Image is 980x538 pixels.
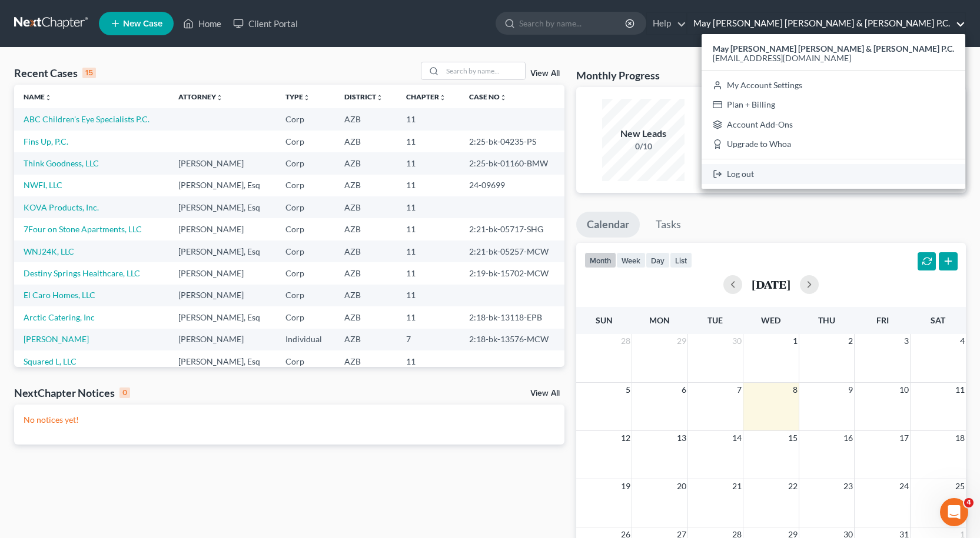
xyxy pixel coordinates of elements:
[169,175,276,196] td: [PERSON_NAME], Esq
[335,350,397,372] td: AZB
[335,285,397,306] td: AZB
[584,252,616,268] button: month
[876,315,889,325] span: Fri
[702,75,965,95] a: My Account Settings
[376,94,383,101] i: unfold_more
[596,315,613,325] span: Sun
[276,350,335,372] td: Corp
[123,19,162,28] span: New Case
[959,334,966,348] span: 4
[649,315,670,325] span: Mon
[24,92,52,101] a: Nameunfold_more
[82,68,96,78] div: 15
[397,350,460,372] td: 11
[964,498,974,507] span: 4
[24,136,68,146] a: Fins Up, P.C.
[335,306,397,328] td: AZB
[276,329,335,350] td: Individual
[460,306,564,328] td: 2:18-bk-13118-EPB
[519,12,627,34] input: Search by name...
[954,431,966,445] span: 18
[500,94,507,101] i: unfold_more
[169,196,276,218] td: [PERSON_NAME], Esq
[335,152,397,174] td: AZB
[792,383,799,397] span: 8
[620,479,632,493] span: 19
[620,431,632,445] span: 12
[119,387,130,398] div: 0
[702,164,965,184] a: Log out
[731,431,743,445] span: 14
[713,44,954,54] strong: May [PERSON_NAME] [PERSON_NAME] & [PERSON_NAME] P.C.
[460,240,564,262] td: 2:21-bk-05257-MCW
[227,13,304,34] a: Client Portal
[335,218,397,240] td: AZB
[24,334,89,344] a: [PERSON_NAME]
[620,334,632,348] span: 28
[731,334,743,348] span: 30
[276,306,335,328] td: Corp
[530,69,560,78] a: View All
[847,383,854,397] span: 9
[169,240,276,262] td: [PERSON_NAME], Esq
[676,431,687,445] span: 13
[842,479,854,493] span: 23
[731,479,743,493] span: 21
[24,414,555,426] p: No notices yet!
[842,431,854,445] span: 16
[647,13,686,34] a: Help
[24,312,95,322] a: Arctic Catering, Inc
[285,92,310,101] a: Typeunfold_more
[276,240,335,262] td: Corp
[898,431,910,445] span: 17
[24,290,95,300] a: El Caro Homes, LLC
[397,262,460,284] td: 11
[344,92,383,101] a: Districtunfold_more
[406,92,446,101] a: Chapterunfold_more
[276,262,335,284] td: Corp
[818,315,835,325] span: Thu
[216,94,223,101] i: unfold_more
[530,389,560,397] a: View All
[335,262,397,284] td: AZB
[792,334,799,348] span: 1
[736,383,743,397] span: 7
[460,262,564,284] td: 2:19-bk-15702-MCW
[397,329,460,350] td: 7
[335,329,397,350] td: AZB
[169,152,276,174] td: [PERSON_NAME]
[787,479,799,493] span: 22
[169,262,276,284] td: [PERSON_NAME]
[616,252,646,268] button: week
[335,240,397,262] td: AZB
[24,246,74,256] a: WNJ24K, LLC
[335,108,397,130] td: AZB
[335,131,397,152] td: AZB
[624,383,632,397] span: 5
[702,34,965,189] div: May [PERSON_NAME] [PERSON_NAME] & [PERSON_NAME] P.C.
[460,152,564,174] td: 2:25-bk-01160-BMW
[397,175,460,196] td: 11
[676,334,687,348] span: 29
[576,68,660,82] h3: Monthly Progress
[954,383,966,397] span: 11
[898,479,910,493] span: 24
[276,285,335,306] td: Corp
[24,114,150,124] a: ABC Children's Eye Specialists P.C.
[439,94,446,101] i: unfold_more
[707,315,723,325] span: Tue
[602,141,685,152] div: 0/10
[397,152,460,174] td: 11
[335,196,397,218] td: AZB
[646,252,670,268] button: day
[397,285,460,306] td: 11
[177,13,227,34] a: Home
[397,240,460,262] td: 11
[276,131,335,152] td: Corp
[397,218,460,240] td: 11
[24,158,99,168] a: Think Goodness, LLC
[954,479,966,493] span: 25
[24,202,99,212] a: KOVA Products, Inc.
[645,212,692,238] a: Tasks
[397,131,460,152] td: 11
